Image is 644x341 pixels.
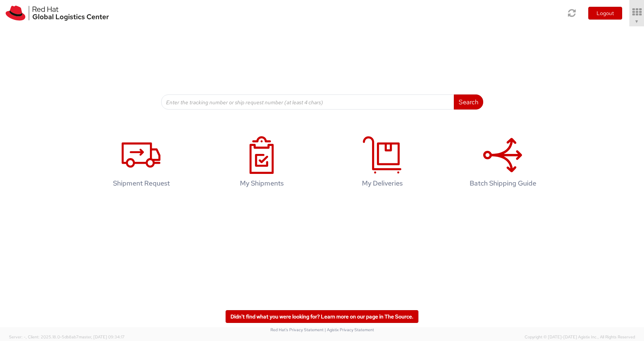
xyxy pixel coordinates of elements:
[454,94,483,110] button: Search
[9,334,27,339] span: Server: -
[85,128,198,199] a: Shipment Request
[79,334,125,339] span: master, [DATE] 09:34:17
[525,334,635,340] span: Copyright © [DATE]-[DATE] Agistix Inc., All Rights Reserved
[26,334,27,339] span: ,
[454,180,551,187] h4: Batch Shipping Guide
[226,310,418,323] a: Didn't find what you were looking for? Learn more on our page in The Source.
[213,180,310,187] h4: My Shipments
[28,334,125,339] span: Client: 2025.18.0-5db8ab7
[6,6,109,21] img: rh-logistics-00dfa346123c4ec078e1.svg
[161,94,454,110] input: Enter the tracking number or ship request number (at least 4 chars)
[588,7,622,20] button: Logout
[325,327,374,332] a: | Agistix Privacy Statement
[446,128,559,199] a: Batch Shipping Guide
[635,18,639,24] span: ▼
[270,327,324,332] a: Red Hat's Privacy Statement
[326,128,439,199] a: My Deliveries
[205,128,318,199] a: My Shipments
[93,180,190,187] h4: Shipment Request
[334,180,431,187] h4: My Deliveries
